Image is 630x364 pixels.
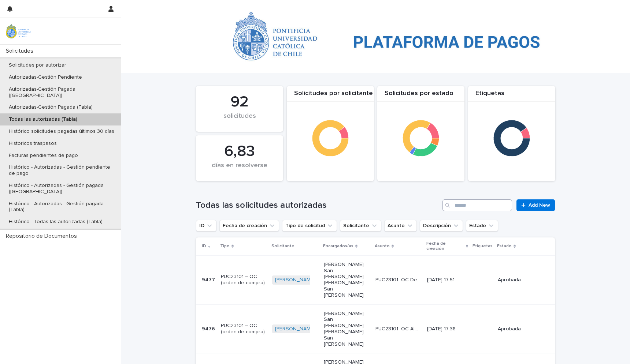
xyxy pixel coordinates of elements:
[271,242,294,250] p: Solicitante
[375,324,423,332] p: PUC23101- OC AlmuerzoECIM - 4 de Agosto
[323,242,353,250] p: Encargados/as
[221,274,266,286] p: PUC23101 – OC (orden de compra)
[275,326,315,332] a: [PERSON_NAME]
[208,93,271,111] div: 92
[230,2,300,10] p: Todas las autorizadas (Tabla)
[472,242,493,250] p: Etiquetas
[340,220,381,232] button: Solicitante
[497,242,512,250] p: Estado
[426,240,464,253] p: Fecha de creación
[3,116,83,123] p: Todas las autorizadas (Tabla)
[3,48,39,55] p: Solicitudes
[202,242,206,250] p: ID
[196,220,216,232] button: ID
[420,220,463,232] button: Descripción
[208,162,271,177] div: días en resolverse
[442,199,512,211] input: Search
[3,104,99,110] p: Autorizadas-Gestión Pagada (Tabla)
[473,277,492,283] p: -
[427,326,468,332] p: [DATE] 17:38
[3,128,120,135] p: Histórico solicitudes pagadas últimos 30 días
[287,90,374,102] div: Solicitudes por solicitante
[196,1,222,10] a: Solicitudes
[220,242,230,250] p: Tipo
[427,277,468,283] p: [DATE] 17:51
[196,200,440,211] h1: Todas las solicitudes autorizadas
[473,326,492,332] p: -
[3,74,88,80] p: Autorizadas-Gestión Pendiente
[498,326,543,332] p: Aprobada
[275,277,315,283] a: [PERSON_NAME]
[3,201,121,213] p: Histórico - Autorizadas - Gestión pagada (Tabla)
[375,242,390,250] p: Asunto
[208,142,271,161] div: 6,83
[529,203,550,208] span: Add New
[196,304,555,353] tr: 94769476 PUC23101 – OC (orden de compra)[PERSON_NAME] [PERSON_NAME] San [PERSON_NAME] [PERSON_NAM...
[498,277,543,283] p: Aprobada
[202,324,216,332] p: 9476
[3,140,63,147] p: Historicos traspasos
[3,183,121,195] p: Histórico - Autorizadas - Gestión pagada ([GEOGRAPHIC_DATA])
[377,90,464,102] div: Solicitudes por estado
[208,112,271,128] div: solicitudes
[219,220,279,232] button: Fecha de creación
[282,220,337,232] button: Tipo de solicitud
[324,311,370,348] p: [PERSON_NAME] San [PERSON_NAME] [PERSON_NAME] San [PERSON_NAME]
[202,275,216,283] p: 9477
[384,220,417,232] button: Asunto
[3,233,83,240] p: Repositorio de Documentos
[3,86,121,99] p: Autorizadas-Gestión Pagada ([GEOGRAPHIC_DATA])
[468,90,555,102] div: Etiquetas
[516,199,555,211] a: Add New
[324,262,370,299] p: [PERSON_NAME] San [PERSON_NAME] [PERSON_NAME] San [PERSON_NAME]
[3,62,72,68] p: Solicitudes por autorizar
[6,24,31,38] img: iqsleoUpQLaG7yz5l0jK
[221,323,266,335] p: PUC23101 – OC (orden de compra)
[375,275,423,283] p: PUC23101- OC Desayuno y café ECIM - 4 de Agosto
[3,164,121,177] p: Histórico - Autorizadas - Gestión pendiente de pago
[466,220,498,232] button: Estado
[3,219,108,225] p: Histórico - Todas las autorizadas (Tabla)
[196,255,555,304] tr: 94779477 PUC23101 – OC (orden de compra)[PERSON_NAME] [PERSON_NAME] San [PERSON_NAME] [PERSON_NAM...
[3,153,84,159] p: Facturas pendientes de pago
